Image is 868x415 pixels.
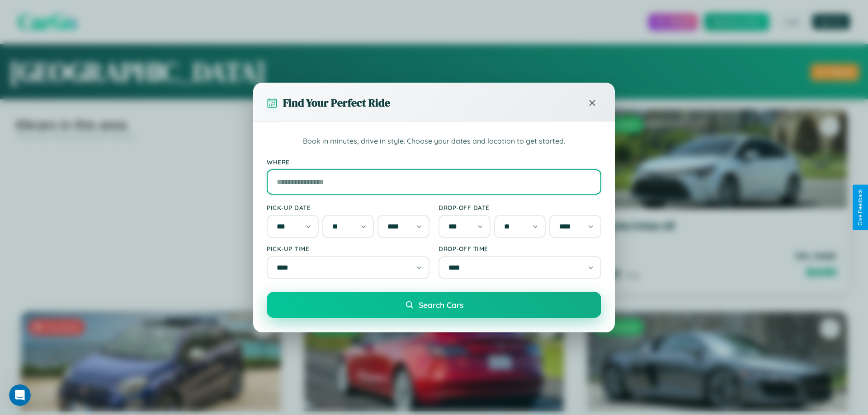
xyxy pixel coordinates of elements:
[439,245,601,252] label: Drop-off Time
[267,245,429,252] label: Pick-up Time
[419,300,463,310] span: Search Cars
[267,158,601,166] label: Where
[267,135,601,147] p: Book in minutes, drive in style. Choose your dates and location to get started.
[439,204,601,211] label: Drop-off Date
[283,95,390,110] h3: Find Your Perfect Ride
[267,292,601,318] button: Search Cars
[267,204,429,211] label: Pick-up Date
